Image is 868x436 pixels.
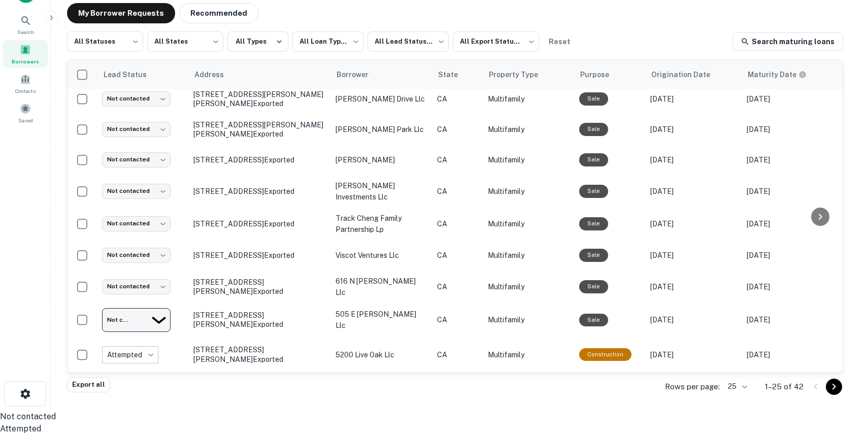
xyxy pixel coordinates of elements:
p: [DATE] [650,154,737,165]
p: track cheng family partnership lp [336,213,427,235]
span: Exported [253,355,283,363]
button: Recommended [179,3,258,23]
div: Sale [579,314,608,326]
p: CA [437,154,478,165]
div: Maturity dates displayed may be estimated. Please contact the lender for the most accurate maturi... [748,69,807,80]
p: [DATE] [747,124,833,135]
span: Purpose [580,69,622,81]
p: [DATE] [650,250,737,261]
p: [DATE] [747,154,833,165]
button: All Types [227,31,288,52]
p: [DATE] [747,186,833,197]
p: [DATE] [650,281,737,292]
div: Not contacted [102,184,171,198]
div: Not contacted [102,216,171,231]
div: All Statuses [67,28,143,55]
p: Multifamily [488,124,569,135]
p: [STREET_ADDRESS][PERSON_NAME] [193,278,325,296]
p: [DATE] [650,93,737,105]
iframe: Chat Widget [817,355,868,404]
p: [DATE] [650,314,737,325]
p: Multifamily [488,154,569,165]
p: [DATE] [650,349,737,360]
p: CA [437,93,478,105]
p: CA [437,218,478,229]
p: 616 n [PERSON_NAME] llc [336,276,427,298]
button: Reset [543,31,576,52]
div: Not contacted [102,152,171,167]
div: Sale [579,249,608,261]
p: CA [437,186,478,197]
div: Not contacted [102,91,171,106]
button: My Borrower Requests [67,3,175,23]
div: Not contacted [102,248,171,262]
p: [STREET_ADDRESS] [193,219,325,228]
div: Sale [579,123,608,136]
p: [PERSON_NAME] [336,154,427,165]
div: Sale [579,280,608,293]
p: 1–25 of 42 [765,381,804,393]
p: Rows per page: [665,381,720,393]
p: CA [437,250,478,261]
span: Maturity dates displayed may be estimated. Please contact the lender for the most accurate maturi... [748,69,820,80]
span: Contacts [15,87,36,95]
span: Exported [264,156,294,164]
p: [DATE] [747,349,833,360]
div: All Loan Types [292,28,363,55]
p: CA [437,314,478,325]
span: Address [194,69,237,81]
p: CA [437,281,478,292]
p: viscot ventures llc [336,250,427,261]
p: [STREET_ADDRESS] [193,155,325,164]
span: Exported [253,320,283,328]
span: Origination Date [651,69,723,81]
p: [DATE] [650,218,737,229]
span: Lead Status [103,69,160,81]
p: [DATE] [747,281,833,292]
button: Export all [67,377,110,392]
p: Multifamily [488,250,569,261]
p: [STREET_ADDRESS][PERSON_NAME][PERSON_NAME] [193,120,325,139]
p: [DATE] [747,93,833,105]
div: All Export Statuses [453,28,539,55]
p: Multifamily [488,314,569,325]
p: [STREET_ADDRESS][PERSON_NAME] [193,345,325,363]
span: Borrowers [12,57,39,65]
p: [PERSON_NAME] drive llc [336,93,427,105]
p: [DATE] [747,314,833,325]
p: CA [437,124,478,135]
p: CA [437,349,478,360]
span: Exported [253,99,283,108]
p: [DATE] [650,186,737,197]
span: Exported [264,187,294,195]
div: All Lead Statuses [368,28,449,55]
h6: Maturity Date [748,69,796,80]
p: 5200 live oak llc [336,349,427,360]
span: Exported [264,220,294,228]
div: Sale [579,217,608,230]
a: Search maturing loans [732,32,843,51]
div: Sale [579,185,608,197]
div: Not contacted [102,279,171,294]
p: 505 e [PERSON_NAME] llc [336,309,427,331]
p: Multifamily [488,349,569,360]
span: Saved [18,116,33,124]
p: [PERSON_NAME] investments llc [336,180,427,203]
div: Not contacted [102,313,147,327]
span: State [438,69,471,81]
p: Multifamily [488,93,569,105]
p: [STREET_ADDRESS] [193,251,325,260]
span: Exported [253,287,283,295]
span: Property Type [489,69,551,81]
p: [STREET_ADDRESS] [193,187,325,196]
p: [DATE] [747,250,833,261]
p: Multifamily [488,281,569,292]
p: [STREET_ADDRESS][PERSON_NAME][PERSON_NAME] [193,90,325,108]
div: 25 [724,379,749,394]
p: Multifamily [488,218,569,229]
span: Exported [264,251,294,259]
div: Not contacted [102,122,171,137]
p: [DATE] [650,124,737,135]
p: [PERSON_NAME] park llc [336,124,427,135]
